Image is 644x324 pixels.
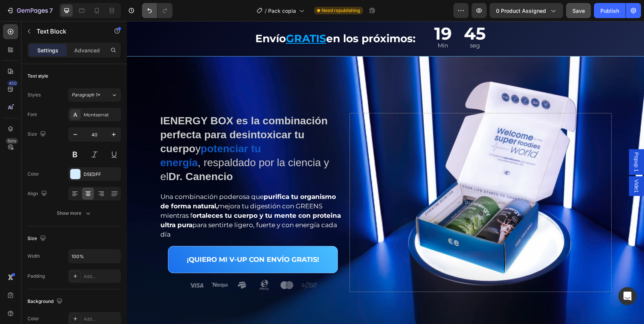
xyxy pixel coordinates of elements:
p: Envío en los próximos: [34,8,288,27]
p: seg [337,19,359,29]
div: 19 [307,6,325,19]
span: Pack copia [268,7,296,15]
div: 450 [7,80,18,86]
div: D5EDFF [84,171,119,178]
span: / [265,7,267,15]
div: Color [27,315,39,322]
button: Save [566,3,591,18]
button: Paragraph 1* [68,88,121,102]
button: 0 product assigned [490,3,563,18]
span: Save [572,8,585,14]
div: Color [27,171,39,177]
p: ¡QUIERO MI V-UP CON ENVÍO GRATIS! [60,232,192,245]
span: Popup 1 [506,131,513,151]
div: Add... [84,273,119,280]
div: Beta [6,138,18,144]
div: Styles [27,92,41,98]
span: 0 product assigned [496,7,546,15]
iframe: Design area [127,21,644,324]
p: Advanced [74,46,100,54]
button: Publish [594,3,626,18]
div: Publish [600,7,619,15]
button: Show more [27,206,121,220]
div: Open Intercom Messenger [618,287,636,305]
div: Font [27,111,37,118]
div: Drop element here [338,179,378,185]
div: Background [27,296,64,307]
div: Align [27,189,49,199]
p: Settings [37,46,58,54]
input: Auto [69,249,121,263]
span: Vide1 [506,158,513,172]
span: Paragraph 1* [72,92,100,98]
p: 7 [49,6,53,15]
div: Montserrat [84,112,119,118]
strong: potenciar tu energía [34,122,134,147]
div: Size [27,129,47,139]
p: Text Block [37,27,101,36]
span: Need republishing [322,7,360,14]
div: Add... [84,316,119,322]
div: Padding [27,273,45,280]
strong: ortaleces tu cuerpo y tu mente con proteina ultra pura [34,191,214,208]
div: Text style [27,73,48,79]
u: GRATIS [159,11,199,24]
div: Width [27,253,40,260]
div: Undo/Redo [142,3,172,18]
p: Una combinación poderosa que mejora tu digestión con GREENS mientras f para sentirte ligero, fuer... [34,171,219,218]
div: Size [27,234,47,244]
strong: Dr. Canencio [41,150,106,161]
p: y , respaldado por la ciencia y el [34,93,219,162]
img: gempages_541512858731545712-a90caa58-3205-470a-8631-c2d64f98dd52.svg [60,257,192,271]
p: Min [307,19,325,29]
div: Show more [57,209,92,217]
button: 7 [3,3,56,18]
div: 45 [337,6,359,19]
strong: IENERGY BOX es la combinación perfecta para desintoxicar tu cuerpo [34,94,201,133]
button: <p>¡QUIERO MI V-UP CON ENVÍO GRATIS!</p> [41,225,211,252]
